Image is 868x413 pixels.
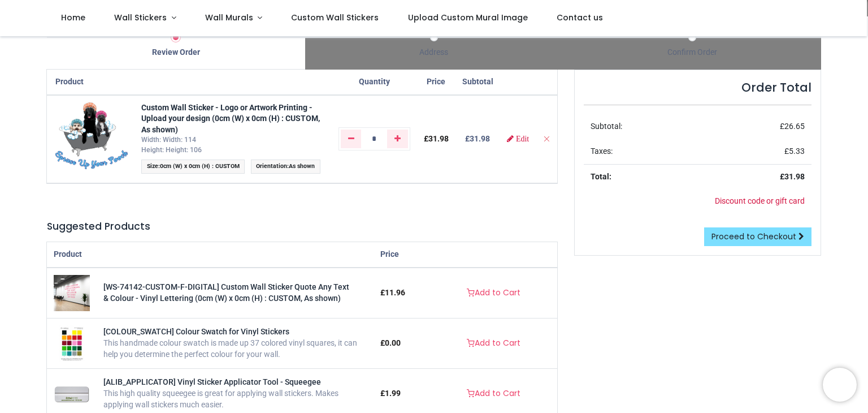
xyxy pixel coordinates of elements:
a: Discount code or gift card [715,196,805,205]
a: [ALIB_APPLICATOR] Vinyl Sticker Applicator Tool - Squeegee [54,389,90,398]
span: 31.98 [784,172,805,181]
th: Price [374,242,429,268]
span: £ [380,338,401,347]
a: Remove from cart [542,134,550,143]
span: £ [380,389,401,398]
span: As shown [289,162,315,170]
img: EsIZOAAAAAZJREFUAwCNqWr9I+Zu6wAAAABJRU5ErkJggg== [55,102,128,170]
a: Proceed to Checkout [704,227,811,247]
img: [ALIB_APPLICATOR] Vinyl Sticker Applicator Tool - Squeegee [54,376,90,412]
span: 11.96 [385,288,405,297]
span: 31.98 [428,134,449,143]
span: Height: Height: 106 [141,146,202,154]
a: Remove one [341,130,362,148]
span: 26.65 [784,122,805,131]
strong: Total: [591,172,611,181]
span: : [251,160,320,174]
span: Quantity [359,77,390,86]
span: Orientation [256,162,287,170]
a: [ALIB_APPLICATOR] Vinyl Sticker Applicator Tool - Squeegee [103,377,321,386]
a: [WS-74142-CUSTOM-F-DIGITAL] Custom Wall Sticker Quote Any Text & Colour - Vinyl Lettering (0cm (W... [103,282,349,303]
span: 1.99 [385,389,401,398]
span: £ [780,122,805,131]
span: Home [61,12,85,23]
span: Proceed to Checkout [711,231,796,242]
div: Review Order [47,47,305,58]
span: £ [424,134,449,143]
a: [COLOUR_SWATCH] Colour Swatch for Vinyl Stickers [59,338,85,347]
a: [COLOUR_SWATCH] Colour Swatch for Vinyl Stickers [103,327,289,336]
a: Edit [507,135,529,143]
a: Add one [387,130,408,148]
div: Address [305,47,563,58]
span: Custom Wall Stickers [291,12,379,23]
th: Product [47,242,374,268]
td: Taxes: [584,139,707,164]
th: Product [47,70,134,95]
iframe: Brevo live chat [823,368,857,402]
span: Wall Murals [205,12,253,23]
h4: Order Total [584,79,811,96]
a: Add to Cart [459,384,528,403]
td: Subtotal: [584,114,707,139]
h5: Suggested Products [47,220,557,234]
span: 0cm (W) x 0cm (H) : CUSTOM [160,162,240,170]
span: 5.33 [789,147,805,156]
span: Contact us [557,12,603,23]
div: This handmade colour swatch is made up 37 colored vinyl squares, it can help you determine the pe... [103,338,367,360]
span: £ [380,288,405,297]
span: : [141,160,245,174]
span: 31.98 [470,134,490,143]
strong: £ [780,172,805,181]
img: [COLOUR_SWATCH] Colour Swatch for Vinyl Stickers [59,325,85,362]
span: Edit [516,135,529,143]
a: Add to Cart [459,334,528,353]
a: Custom Wall Sticker - Logo or Artwork Printing - Upload your design (0cm (W) x 0cm (H) : CUSTOM, ... [141,103,320,134]
span: Wall Stickers [114,12,167,23]
span: 0.00 [385,338,401,347]
a: [WS-74142-CUSTOM-F-DIGITAL] Custom Wall Sticker Quote Any Text & Colour - Vinyl Lettering (0cm (W... [54,288,90,297]
th: Subtotal [455,70,500,95]
img: [WS-74142-CUSTOM-F-DIGITAL] Custom Wall Sticker Quote Any Text & Colour - Vinyl Lettering (0cm (W... [54,275,90,311]
a: Add to Cart [459,283,528,303]
span: Upload Custom Mural Image [408,12,528,23]
div: This high quality squeegee is great for applying wall stickers. Makes applying wall stickers much... [103,388,367,410]
span: Size [147,162,158,170]
span: £ [784,147,805,156]
div: Confirm Order [563,47,821,58]
b: £ [465,134,490,143]
span: Width: Width: 114 [141,136,196,144]
th: Price [417,70,455,95]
